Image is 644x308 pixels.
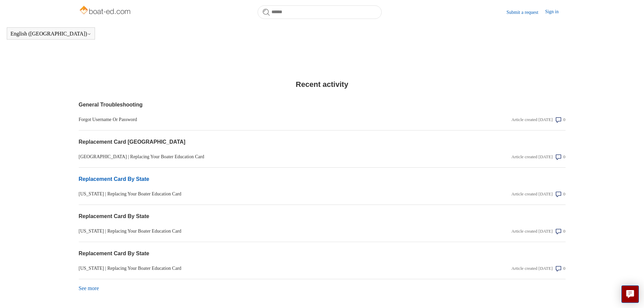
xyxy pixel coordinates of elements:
a: [US_STATE] | Replacing Your Boater Education Card [79,228,420,235]
a: Replacement Card By State [79,175,420,183]
a: Replacement Card By State [79,250,420,258]
img: Boat-Ed Help Center home page [79,4,133,18]
div: Article created [DATE] [511,265,553,272]
a: Forgot Username Or Password [79,116,420,123]
a: [US_STATE] | Replacing Your Boater Education Card [79,190,420,197]
a: [US_STATE] | Replacing Your Boater Education Card [79,265,420,272]
div: Article created [DATE] [511,116,553,123]
input: Search [258,5,382,19]
a: See more [79,285,99,291]
button: English ([GEOGRAPHIC_DATA]) [10,31,91,37]
a: Replacement Card By State [79,212,420,220]
a: Replacement Card [GEOGRAPHIC_DATA] [79,138,420,146]
div: Article created [DATE] [511,228,553,235]
a: Submit a request [506,9,545,16]
a: General Troubleshooting [79,101,420,109]
div: Article created [DATE] [511,153,553,160]
a: Sign in [545,8,565,16]
button: Live chat [621,285,639,303]
h2: Recent activity [79,79,566,90]
div: Article created [DATE] [511,191,553,197]
a: [GEOGRAPHIC_DATA] | Replacing Your Boater Education Card [79,153,420,160]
